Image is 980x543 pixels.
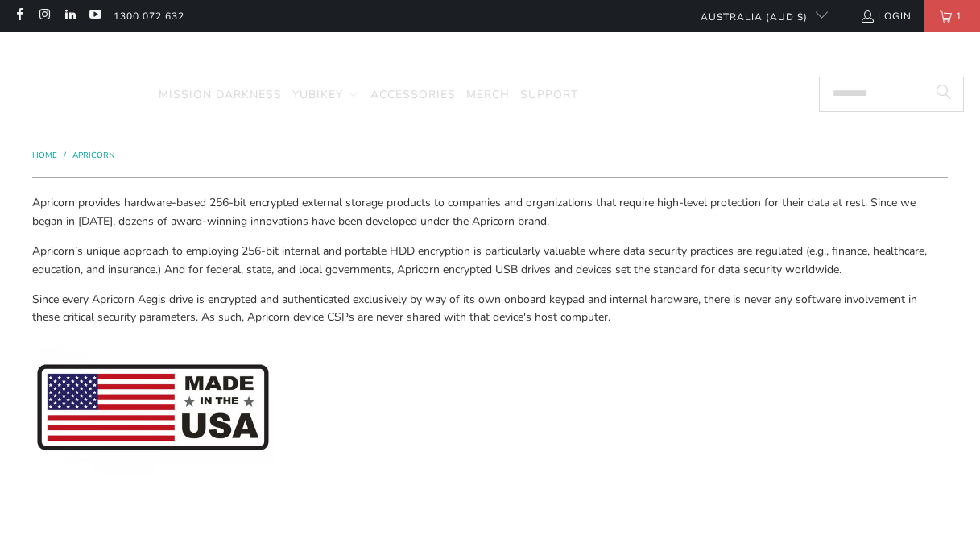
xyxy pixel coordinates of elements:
[466,77,510,114] a: Merch
[12,10,26,23] a: Trust Panda Australia on Facebook
[114,7,184,25] a: 1300 072 632
[370,77,456,114] a: Accessories
[860,7,912,25] a: Login
[159,77,282,114] a: Mission Darkness
[292,87,343,102] span: YubiKey
[32,150,57,161] span: Home
[37,10,51,23] a: Trust Panda Australia on Instagram
[32,195,916,228] span: Apricorn provides hardware-based 256-bit encrypted external storage products to companies and org...
[819,77,964,112] input: Search...
[88,10,101,23] a: Trust Panda Australia on YouTube
[64,150,66,161] span: /
[32,292,917,325] span: Since every Apricorn Aegis drive is encrypted and authenticated exclusively by way of its own onb...
[159,87,282,102] span: Mission Darkness
[16,77,148,114] a: Encrypted Storage
[72,150,114,161] a: Apricorn
[407,40,573,73] img: Trust Panda Australia
[16,77,578,114] nav: Translation missing: en.navigation.header.main_nav
[370,87,456,102] span: Accessories
[292,77,360,114] summary: YubiKey
[520,87,578,102] span: Support
[924,77,964,112] button: Search
[520,77,578,114] a: Support
[16,87,148,102] span: Encrypted Storage
[466,87,510,102] span: Merch
[63,10,76,23] a: Trust Panda Australia on LinkedIn
[32,243,927,276] span: Apricorn’s unique approach to employing 256-bit internal and portable HDD encryption is particula...
[32,150,60,161] a: Home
